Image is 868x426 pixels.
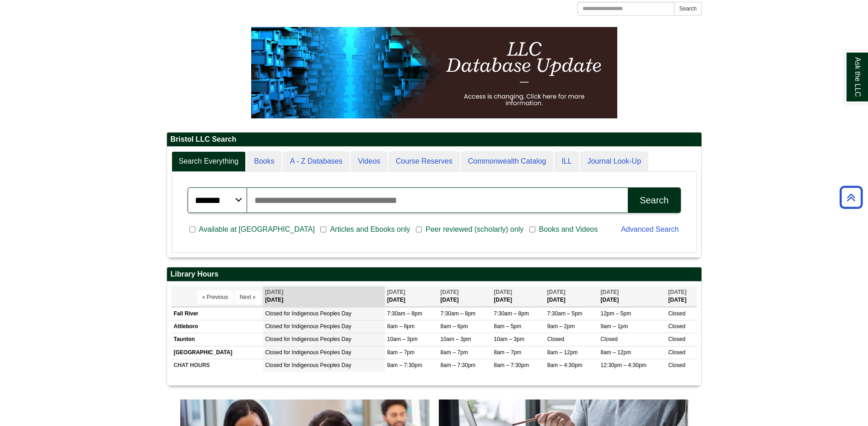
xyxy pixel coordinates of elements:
[628,187,680,213] button: Search
[265,310,282,317] span: Closed
[265,336,282,342] span: Closed
[265,323,282,330] span: Closed
[545,286,598,307] th: [DATE]
[284,336,351,342] span: for Indigenous Peoples Day
[547,323,575,330] span: 9am – 2pm
[535,224,602,235] span: Books and Videos
[494,349,521,356] span: 8am – 7pm
[167,133,701,147] h2: Bristol LLC Search
[265,289,284,295] span: [DATE]
[350,151,388,172] a: Videos
[172,346,263,359] td: [GEOGRAPHIC_DATA]
[666,286,697,307] th: [DATE]
[235,290,261,304] button: Next »
[669,336,685,342] span: Closed
[554,151,579,172] a: ILL
[284,362,351,368] span: for Indigenous Peoples Day
[529,225,535,234] input: Books and Videos
[669,323,685,330] span: Closed
[441,336,471,342] span: 10am – 3pm
[326,224,414,235] span: Articles and Ebooks only
[284,310,351,317] span: for Indigenous Peoples Day
[388,151,460,172] a: Course Reserves
[247,151,281,172] a: Books
[547,310,582,317] span: 7:30am – 5pm
[385,286,438,307] th: [DATE]
[580,151,648,172] a: Journal Look-Up
[251,27,617,118] img: HTML tutorial
[387,310,422,317] span: 7:30am – 8pm
[598,286,666,307] th: [DATE]
[494,323,521,330] span: 8am – 5pm
[283,151,350,172] a: A - Z Databases
[600,323,628,330] span: 9am – 1pm
[195,224,318,235] span: Available at [GEOGRAPHIC_DATA]
[441,349,468,356] span: 8am – 7pm
[441,310,476,317] span: 7:30am – 8pm
[263,286,385,307] th: [DATE]
[387,349,415,356] span: 8am – 7pm
[441,289,459,295] span: [DATE]
[172,359,263,372] td: CHAT HOURS
[416,225,422,234] input: Peer reviewed (scholarly) only
[640,195,669,206] div: Search
[461,151,554,172] a: Commonwealth Catalog
[441,323,468,330] span: 8am – 6pm
[547,336,564,342] span: Closed
[600,336,617,342] span: Closed
[600,362,646,368] span: 12:30pm – 4:30pm
[387,362,422,368] span: 8am – 7:30pm
[600,349,631,356] span: 8am – 12pm
[284,323,351,330] span: for Indigenous Peoples Day
[387,336,418,342] span: 10am – 3pm
[669,289,687,295] span: [DATE]
[172,151,246,172] a: Search Everything
[172,308,263,320] td: Fall River
[491,286,545,307] th: [DATE]
[494,289,512,295] span: [DATE]
[494,336,524,342] span: 10am – 3pm
[669,310,685,317] span: Closed
[621,225,679,233] a: Advanced Search
[197,290,233,304] button: « Previous
[600,310,631,317] span: 12pm – 5pm
[438,286,492,307] th: [DATE]
[387,289,405,295] span: [DATE]
[172,320,263,333] td: Attleboro
[547,349,578,356] span: 8am – 12pm
[265,349,282,356] span: Closed
[387,323,415,330] span: 8am – 6pm
[494,362,529,368] span: 8am – 7:30pm
[674,2,701,16] button: Search
[422,224,527,235] span: Peer reviewed (scholarly) only
[189,225,195,234] input: Available at [GEOGRAPHIC_DATA]
[284,349,351,356] span: for Indigenous Peoples Day
[494,310,529,317] span: 7:30am – 8pm
[669,362,685,368] span: Closed
[265,362,282,368] span: Closed
[669,349,685,356] span: Closed
[836,191,866,203] a: Back to Top
[172,333,263,346] td: Taunton
[547,362,582,368] span: 8am – 4:30pm
[441,362,476,368] span: 8am – 7:30pm
[167,267,701,282] h2: Library Hours
[547,289,566,295] span: [DATE]
[320,225,326,234] input: Articles and Ebooks only
[600,289,619,295] span: [DATE]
